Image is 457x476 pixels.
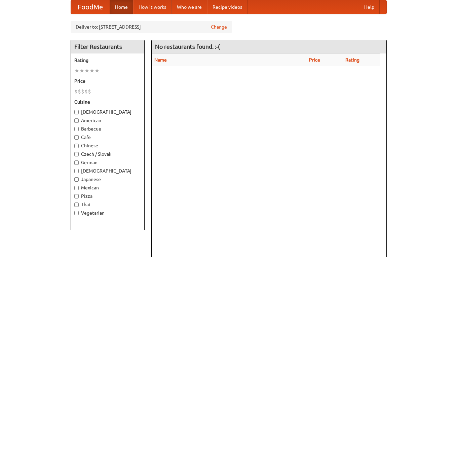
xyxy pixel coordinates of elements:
[74,151,141,157] label: Czech / Slovak
[71,40,144,53] h4: Filter Restaurants
[172,0,207,14] a: Who we are
[74,184,141,191] label: Mexican
[81,88,84,95] li: $
[74,99,141,105] h5: Cuisine
[211,24,227,30] a: Change
[89,67,94,74] li: ★
[74,152,79,156] input: Czech / Slovak
[74,127,79,131] input: Barbecue
[345,57,359,63] a: Rating
[74,211,79,215] input: Vegetarian
[94,67,100,74] li: ★
[74,109,141,115] label: [DEMOGRAPHIC_DATA]
[74,88,78,95] li: $
[79,67,84,74] li: ★
[88,88,91,95] li: $
[74,134,141,141] label: Cafe
[71,21,232,33] div: Deliver to: [STREET_ADDRESS]
[78,88,81,95] li: $
[74,125,141,132] label: Barbecue
[359,0,380,14] a: Help
[74,110,79,114] input: [DEMOGRAPHIC_DATA]
[74,168,141,174] label: [DEMOGRAPHIC_DATA]
[74,142,141,149] label: Chinese
[74,57,141,64] h5: Rating
[309,57,320,63] a: Price
[84,67,89,74] li: ★
[74,169,79,173] input: [DEMOGRAPHIC_DATA]
[74,193,141,199] label: Pizza
[74,160,79,165] input: German
[74,118,79,123] input: American
[74,201,141,208] label: Thai
[74,177,79,182] input: Japanese
[74,203,79,207] input: Thai
[74,144,79,148] input: Chinese
[74,186,79,190] input: Mexican
[74,210,141,216] label: Vegetarian
[155,43,220,50] ng-pluralize: No restaurants found. :-(
[74,159,141,166] label: German
[74,78,141,84] h5: Price
[84,88,88,95] li: $
[110,0,133,14] a: Home
[74,194,79,198] input: Pizza
[71,0,110,14] a: FoodMe
[154,57,167,63] a: Name
[74,135,79,140] input: Cafe
[74,117,141,124] label: American
[74,176,141,183] label: Japanese
[133,0,172,14] a: How it works
[74,67,79,74] li: ★
[207,0,247,14] a: Recipe videos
